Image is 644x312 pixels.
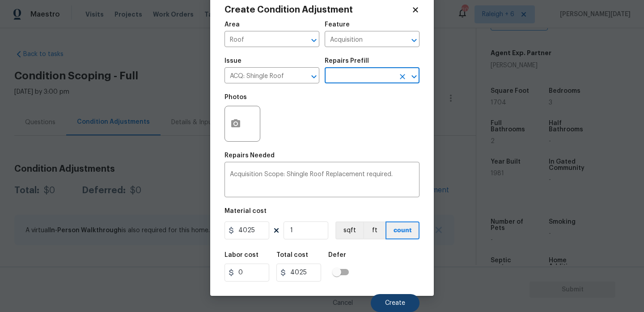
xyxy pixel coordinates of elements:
[225,58,241,64] h5: Issue
[325,58,369,64] h5: Repairs Prefill
[230,171,414,190] textarea: Acquisition Scope: Shingle Roof Replacement required.
[318,294,367,312] button: Cancel
[225,208,267,214] h5: Material cost
[225,5,411,14] h2: Create Condition Adjustment
[308,34,320,47] button: Open
[385,300,405,307] span: Create
[225,22,240,28] h5: Area
[396,70,409,83] button: Clear
[225,152,275,159] h5: Repairs Needed
[335,221,363,239] button: sqft
[333,300,353,307] span: Cancel
[225,94,247,100] h5: Photos
[408,70,420,83] button: Open
[371,294,419,312] button: Create
[386,221,419,239] button: count
[325,22,350,28] h5: Feature
[276,252,308,258] h5: Total cost
[225,252,258,258] h5: Labor cost
[363,221,386,239] button: ft
[308,70,320,83] button: Open
[328,252,346,258] h5: Defer
[408,34,420,47] button: Open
